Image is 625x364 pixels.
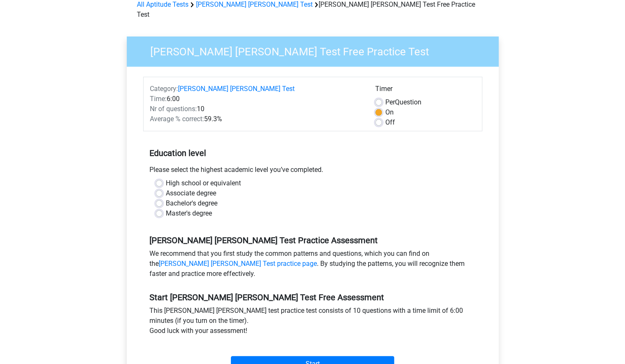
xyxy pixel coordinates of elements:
span: Time: [150,95,167,103]
a: [PERSON_NAME] [PERSON_NAME] Test [196,0,313,8]
div: 6:00 [144,94,369,104]
h5: Education level [149,145,476,161]
a: [PERSON_NAME] [PERSON_NAME] Test [178,85,295,93]
h3: [PERSON_NAME] [PERSON_NAME] Test Free Practice Test [140,42,492,58]
label: Master's degree [166,208,212,218]
span: Per [385,98,395,106]
a: All Aptitude Tests [137,0,188,8]
div: 10 [144,104,369,114]
label: Bachelor's degree [166,198,217,208]
label: Off [385,117,395,127]
span: Nr of questions: [150,105,197,113]
a: [PERSON_NAME] [PERSON_NAME] Test practice page [159,260,317,268]
label: On [385,107,394,117]
label: High school or equivalent [166,178,241,188]
h5: [PERSON_NAME] [PERSON_NAME] Test Practice Assessment [149,235,476,245]
span: Category: [150,85,178,93]
div: We recommend that you first study the common patterns and questions, which you can find on the . ... [143,249,482,282]
div: This [PERSON_NAME] [PERSON_NAME] test practice test consists of 10 questions with a time limit of... [143,306,482,339]
div: Please select the highest academic level you’ve completed. [143,165,482,178]
div: Timer [375,84,476,97]
label: Associate degree [166,188,216,198]
span: Average % correct: [150,115,204,123]
div: 59.3% [144,114,369,124]
label: Question [385,97,421,107]
h5: Start [PERSON_NAME] [PERSON_NAME] Test Free Assessment [149,292,476,302]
